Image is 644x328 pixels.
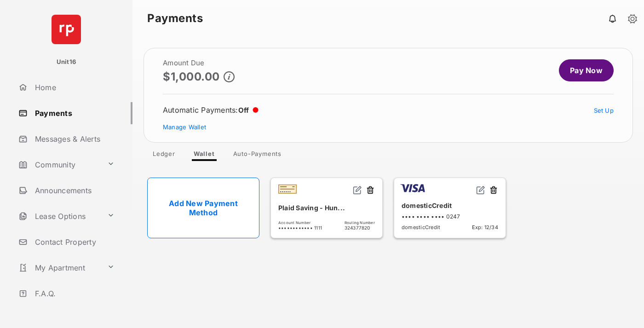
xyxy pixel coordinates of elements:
[345,225,375,230] span: 324377820
[52,15,81,44] img: svg+xml;base64,PHN2ZyB4bWxucz0iaHR0cDovL3d3dy53My5vcmcvMjAwMC9zdmciIHdpZHRoPSI2NCIgaGVpZ2h0PSI2NC...
[15,76,132,98] a: Home
[163,59,235,67] h2: Amount Due
[278,225,322,230] span: •••••••••••• 1111
[15,128,132,150] a: Messages & Alerts
[15,154,103,176] a: Community
[15,205,103,227] a: Lease Options
[147,178,259,238] a: Add New Payment Method
[163,123,206,131] a: Manage Wallet
[15,179,132,201] a: Announcements
[238,106,249,115] span: Off
[402,213,498,220] div: •••• •••• •••• 0247
[15,102,132,124] a: Payments
[57,58,76,67] p: Unit16
[15,257,103,279] a: My Apartment
[163,105,259,115] div: Automatic Payments :
[402,224,440,230] span: domesticCredit
[226,150,289,161] a: Auto-Payments
[594,107,614,114] a: Set Up
[145,150,183,161] a: Ledger
[278,200,375,215] div: Plaid Saving - Hun...
[353,185,362,195] img: svg+xml;base64,PHN2ZyB2aWV3Qm94PSIwIDAgMjQgMjQiIHdpZHRoPSIxNiIgaGVpZ2h0PSIxNiIgZmlsbD0ibm9uZSIgeG...
[15,231,132,253] a: Contact Property
[15,282,132,305] a: F.A.Q.
[147,13,203,24] strong: Payments
[163,70,220,83] p: $1,000.00
[472,224,498,230] span: Exp: 12/34
[345,220,375,225] span: Routing Number
[186,150,222,161] a: Wallet
[402,198,498,213] div: domesticCredit
[476,185,485,195] img: svg+xml;base64,PHN2ZyB2aWV3Qm94PSIwIDAgMjQgMjQiIHdpZHRoPSIxNiIgaGVpZ2h0PSIxNiIgZmlsbD0ibm9uZSIgeG...
[278,220,322,225] span: Account Number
